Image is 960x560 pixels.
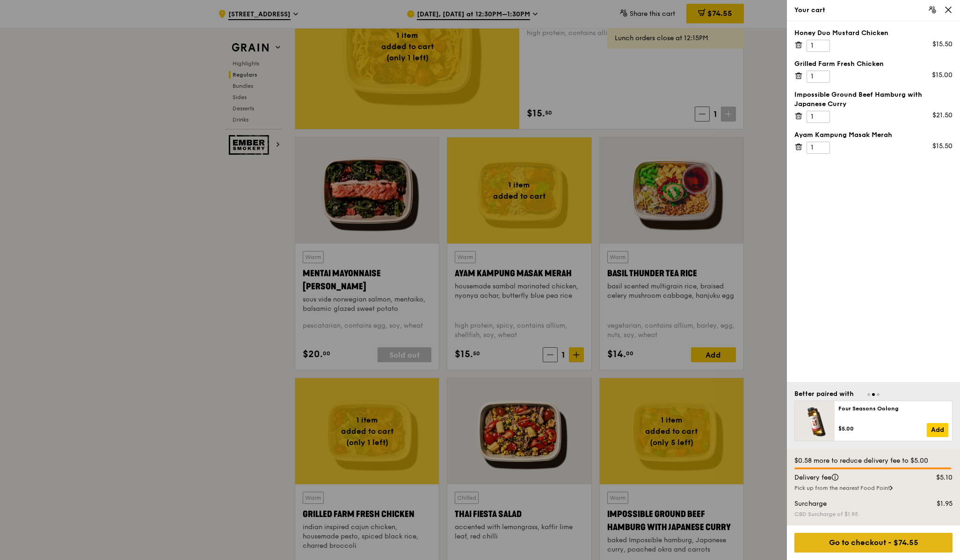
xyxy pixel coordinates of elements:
[794,510,953,518] div: CBD Surcharge of $1.95
[927,423,948,437] a: Add
[932,142,953,151] div: $15.50
[789,499,916,509] div: Surcharge
[916,499,959,509] div: $1.95
[838,405,948,412] div: Four Seasons Oolong
[794,130,953,140] div: Ayam Kampung Masak Merah
[794,90,953,109] div: Impossible Ground Beef Hamburg with Japanese Curry
[794,59,953,69] div: Grilled Farm Fresh Chicken
[877,393,880,396] span: Go to slide 3
[932,111,953,120] div: $21.50
[916,473,959,482] div: $5.10
[794,389,854,399] div: Better paired with
[872,393,875,396] span: Go to slide 2
[794,6,953,15] div: Your cart
[838,425,927,432] div: $5.00
[789,473,916,482] div: Delivery fee
[794,533,953,553] div: Go to checkout - $74.55
[932,71,953,80] div: $15.00
[932,40,953,49] div: $15.50
[867,393,870,396] span: Go to slide 1
[794,456,953,466] div: $0.58 more to reduce delivery fee to $5.00
[794,29,953,38] div: Honey Duo Mustard Chicken
[794,484,953,492] div: Pick up from the nearest Food Point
